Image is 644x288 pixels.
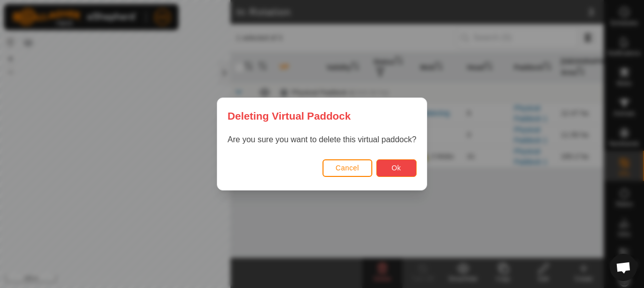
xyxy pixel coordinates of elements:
div: Open chat [610,254,637,281]
button: Ok [376,159,417,177]
span: Deleting Virtual Paddock [227,108,351,124]
p: Are you sure you want to delete this virtual paddock? [227,134,416,146]
span: Ok [391,164,401,172]
span: Cancel [336,164,359,172]
button: Cancel [323,159,372,177]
